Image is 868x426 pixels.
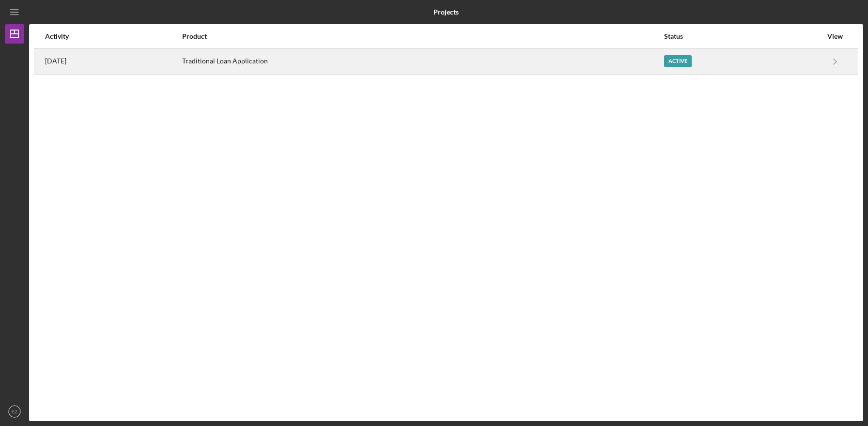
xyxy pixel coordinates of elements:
div: Traditional Loan Application [182,49,663,74]
b: Projects [434,8,459,16]
div: Activity [45,32,181,40]
div: Status [664,32,822,40]
text: EZ [12,409,17,414]
time: 2025-08-01 15:28 [45,57,66,65]
div: Active [664,55,692,67]
button: EZ [5,402,24,421]
div: Product [182,32,663,40]
div: View [823,32,847,40]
